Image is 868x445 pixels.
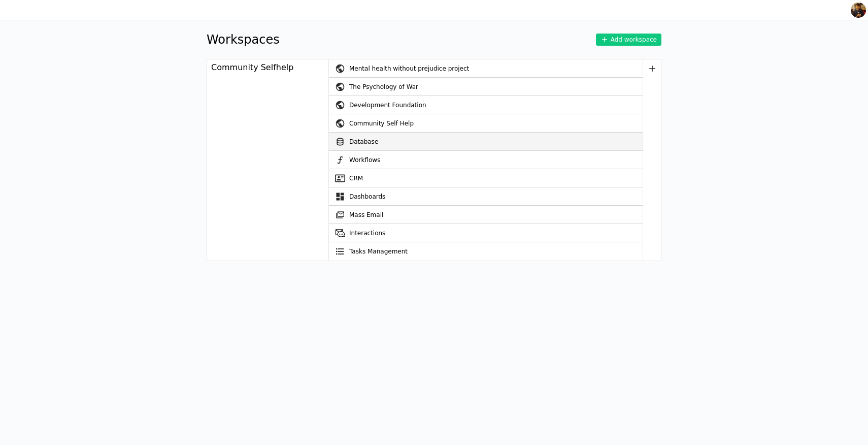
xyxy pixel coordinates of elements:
[329,133,643,151] a: Database
[596,34,661,46] button: Add workspace
[329,114,643,133] a: Community Self Help
[349,114,643,133] div: Community Self Help
[349,78,643,96] div: The Psychology of War
[329,242,643,261] a: Tasks Management
[211,61,293,74] div: Community Selfhelp
[329,78,643,96] a: The Psychology of War
[329,59,643,78] a: Mental health without prejudice project
[207,30,280,49] h1: Workspaces
[329,169,643,187] a: CRM
[349,59,643,78] div: Mental health without prejudice project
[329,151,643,169] a: Workflows
[329,224,643,242] a: Interactions
[329,187,643,206] a: Dashboards
[329,206,643,224] a: Mass Email
[349,96,643,114] div: Development Foundation
[329,96,643,114] a: Development Foundation
[851,3,866,18] img: 73cef4174f0444e6e86f60503224d004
